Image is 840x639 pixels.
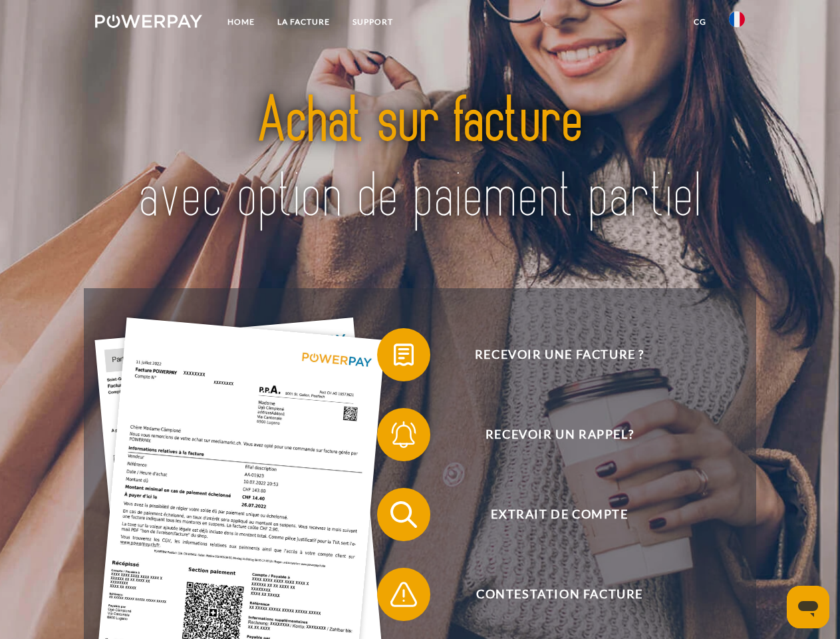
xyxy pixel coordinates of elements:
button: Recevoir une facture ? [377,328,723,381]
span: Recevoir un rappel? [396,408,722,461]
a: Home [216,10,266,34]
img: title-powerpay_fr.svg [127,64,713,255]
img: qb_bell.svg [387,418,420,451]
img: qb_search.svg [387,498,420,531]
a: Support [341,10,404,34]
img: qb_warning.svg [387,578,420,611]
img: logo-powerpay-white.svg [95,15,202,28]
a: CG [682,10,718,34]
button: Contestation Facture [377,568,723,621]
span: Contestation Facture [396,568,722,621]
button: Extrait de compte [377,488,723,541]
a: LA FACTURE [266,10,341,34]
span: Extrait de compte [396,488,722,541]
iframe: Bouton de lancement de la fenêtre de messagerie [787,586,829,628]
span: Recevoir une facture ? [396,328,722,381]
img: qb_bill.svg [387,338,420,371]
button: Recevoir un rappel? [377,408,723,461]
img: fr [729,11,745,27]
